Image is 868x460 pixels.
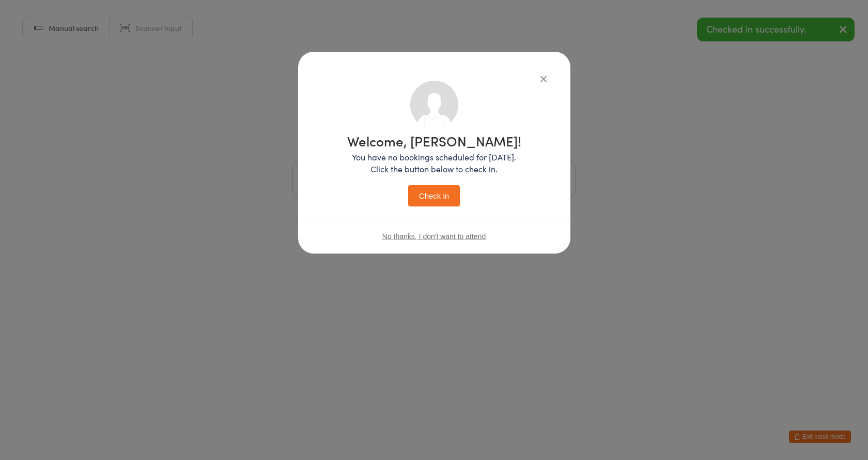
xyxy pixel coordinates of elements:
button: Check in [408,185,460,206]
h1: Welcome, [PERSON_NAME]! [347,134,521,147]
img: no_photo.png [410,81,458,129]
button: No thanks, I don't want to attend [382,232,486,241]
p: You have no bookings scheduled for [DATE]. Click the button below to check in. [347,151,521,175]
